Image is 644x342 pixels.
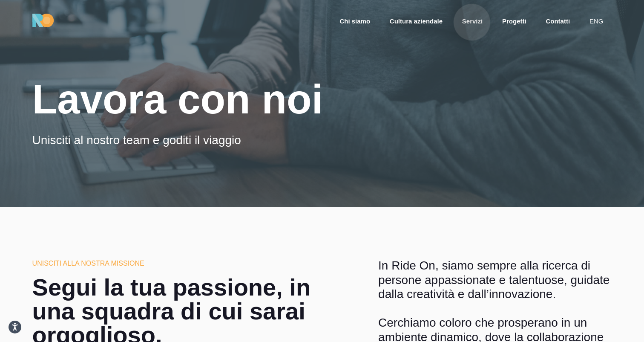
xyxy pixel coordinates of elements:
[501,17,527,26] a: Progetti
[32,77,612,122] div: Lavora con noi
[389,17,443,26] a: Cultura aziendale
[32,258,315,269] h6: Unisciti alla nostra missione
[339,17,371,26] a: Chi siamo
[461,17,483,26] a: Servizi
[32,14,54,27] img: Ride On Agency Logo
[32,133,612,148] div: Unisciti al nostro team e goditi il viaggio
[545,17,571,26] a: Contatti
[589,17,604,26] a: eng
